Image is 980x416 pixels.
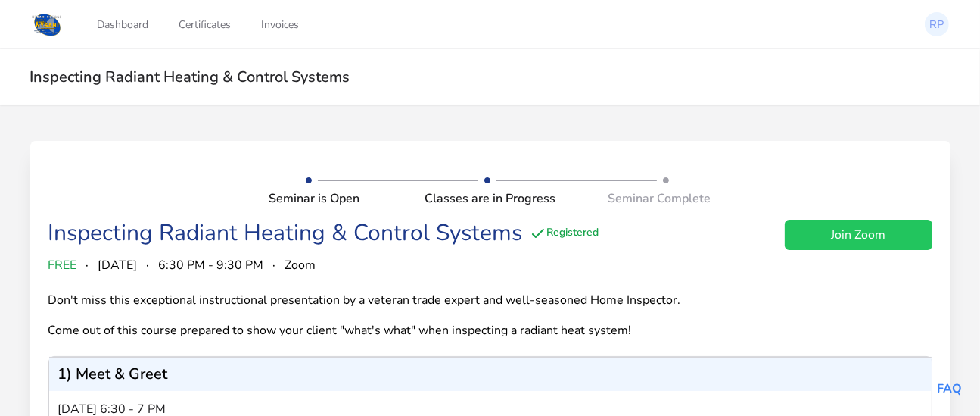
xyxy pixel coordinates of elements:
img: Logo [30,11,64,38]
div: Seminar is Open [269,189,417,208]
div: Registered [529,224,599,242]
div: Don't miss this exceptional instructional presentation by a veteran trade expert and well-seasone... [48,292,711,338]
div: Inspecting Radiant Heating & Control Systems [48,220,523,247]
span: Zoom [285,256,316,274]
a: Join Zoom [785,220,932,250]
a: FAQ [937,380,962,397]
div: Seminar Complete [564,189,711,208]
span: · [86,256,89,274]
span: [DATE] [98,256,138,274]
span: FREE [48,256,77,274]
span: 6:30 PM - 9:30 PM [159,256,264,274]
span: · [147,256,150,274]
h2: Inspecting Radiant Heating & Control Systems [30,67,950,86]
span: · [273,256,276,274]
p: 1) Meet & Greet [58,367,168,382]
div: Classes are in Progress [416,189,564,208]
img: Richard Pezzino [925,12,949,36]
